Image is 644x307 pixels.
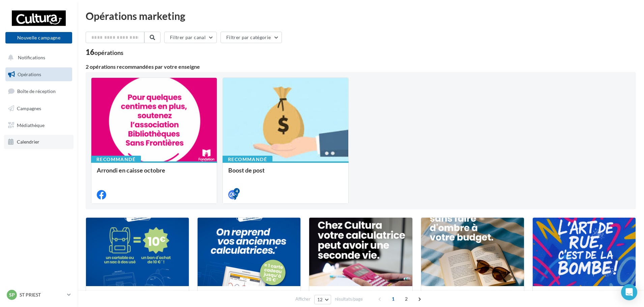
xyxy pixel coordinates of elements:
div: Recommandé [91,156,141,163]
button: Filtrer par canal [164,32,217,43]
a: SP ST PRIEST [5,288,72,301]
a: Boîte de réception [4,84,74,98]
a: Médiathèque [4,118,74,132]
button: 12 [314,295,331,304]
span: 1 [388,294,399,304]
span: Médiathèque [17,122,45,128]
button: Filtrer par catégorie [221,32,282,43]
span: SP [9,291,15,298]
div: 2 opérations recommandées par votre enseigne [86,64,636,69]
span: Notifications [18,55,45,60]
span: Calendrier [17,139,39,145]
p: ST PRIEST [20,291,64,298]
button: Notifications [4,51,71,65]
span: 2 [401,294,412,304]
div: Boost de post [228,167,343,180]
div: Recommandé [223,156,272,163]
div: 16 [86,49,123,56]
a: Calendrier [4,135,74,149]
div: 4 [234,188,240,194]
a: Campagnes [4,101,74,116]
div: Opérations marketing [86,11,636,21]
span: Afficher [295,296,311,302]
a: Opérations [4,67,74,82]
div: opérations [94,50,123,56]
button: Nouvelle campagne [5,32,72,43]
div: Open Intercom Messenger [621,284,637,300]
span: Boîte de réception [17,88,56,94]
span: Opérations [18,71,41,77]
div: Arrondi en caisse octobre [97,167,211,180]
span: Campagnes [17,105,41,111]
span: résultats/page [335,296,363,302]
span: 12 [317,297,323,302]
